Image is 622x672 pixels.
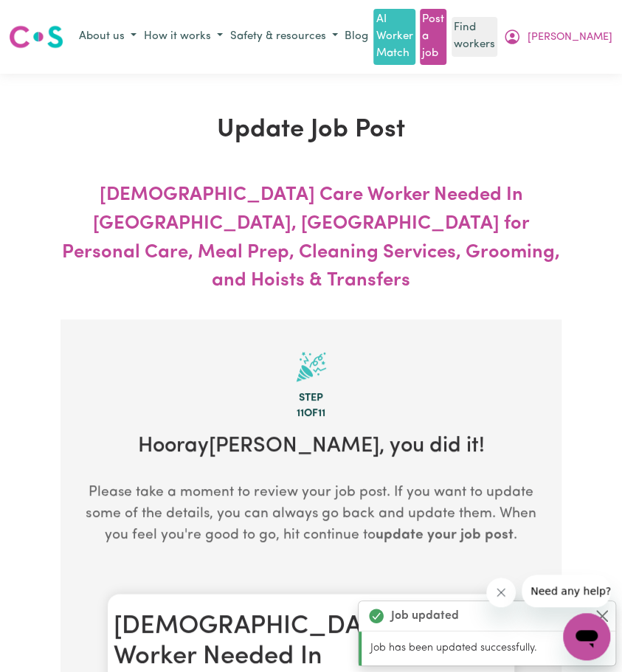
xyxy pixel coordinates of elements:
span: Need any help? [9,10,89,22]
span: [PERSON_NAME] [527,30,612,46]
div: 11 of 11 [84,406,538,423]
h2: Hooray [PERSON_NAME] , you did it! [84,434,538,460]
button: Safety & resources [227,25,342,49]
p: Job has been updated successfully. [370,640,607,657]
p: Please take a moment to review your job post. If you want to update some of the details, you can ... [84,483,538,547]
a: Careseekers logo [9,20,63,54]
b: update your job post [376,528,514,542]
iframe: Message from company [522,575,610,607]
img: Careseekers logo [9,24,63,50]
div: [DEMOGRAPHIC_DATA] Care Worker Needed In [GEOGRAPHIC_DATA], [GEOGRAPHIC_DATA] for Personal Care, ... [61,181,561,296]
button: How it works [140,25,227,49]
a: Find workers [452,17,497,57]
iframe: Close message [486,578,516,607]
a: Blog [342,26,371,49]
button: About us [75,25,140,49]
a: AI Worker Match [373,9,415,65]
strong: Job updated [391,607,459,625]
button: Close [593,607,611,625]
h1: Update Job Post [61,115,561,146]
a: Post a job [420,9,446,65]
iframe: Button to launch messaging window [563,613,610,660]
button: My Account [500,24,615,49]
div: Step [84,390,538,406]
